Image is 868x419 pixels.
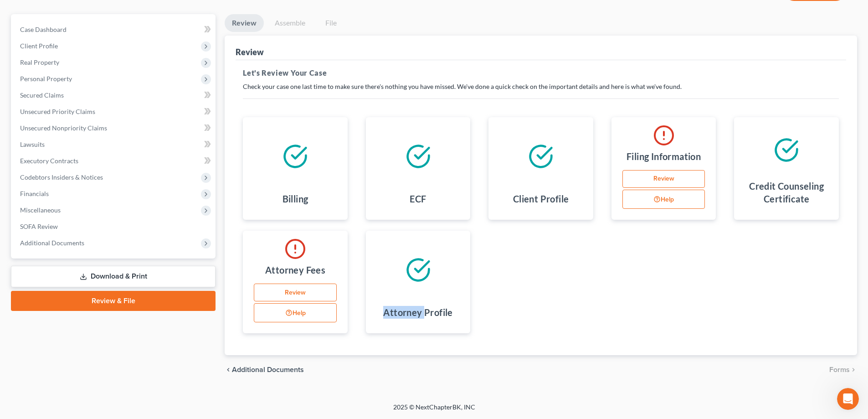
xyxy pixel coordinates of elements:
div: Help [622,190,709,211]
div: I have never used the program before so I am clueless [33,263,175,292]
a: Review [622,170,705,188]
a: Case Dashboard [13,21,216,38]
div: [PERSON_NAME] • 4m ago [15,248,88,254]
div: Close [160,4,176,20]
div: Emma says… [7,200,175,263]
b: [EMAIL_ADDRESS][DOMAIN_NAME] [15,54,87,71]
button: Help [254,303,337,322]
p: Active [44,11,62,21]
span: Forms [829,366,850,373]
span: Unsecured Nonpriority Claims [20,124,107,132]
span: Secured Claims [20,91,64,99]
div: Our usual reply time 🕒 [15,76,142,94]
span: Additional Documents [232,366,304,373]
p: Check your case one last time to make sure there's nothing you have missed. We've done a quick ch... [243,82,839,91]
span: Case Dashboard [20,26,67,33]
h4: Billing [282,192,308,205]
span: Additional Documents [20,239,84,247]
span: Miscellaneous [20,206,61,214]
a: chevron_left Additional Documents [225,366,304,373]
a: Unsecured Nonpriority Claims [13,120,216,136]
div: Jeffery says… [7,164,175,200]
div: Help [254,303,340,324]
iframe: Intercom live chat [837,388,859,410]
div: Do you have any specific questions about filing? Happy to send over some resources or provide gui... [7,200,149,247]
button: Send a message… [156,295,171,310]
h4: Credit Counseling Certificate [741,180,832,205]
div: 2025 © NextChapterBK, INC [175,403,694,419]
h1: [PERSON_NAME] [44,5,103,11]
div: Review [236,47,264,57]
h4: Client Profile [513,192,569,205]
h5: Let's Review Your Case [243,67,839,78]
a: Lawsuits [13,136,216,153]
span: Unsecured Priority Claims [20,108,95,115]
a: Executory Contracts [13,153,216,169]
span: Financials [20,190,49,197]
a: Unsecured Priority Claims [13,103,216,120]
a: Download & Print [11,266,216,287]
div: I have never used the program before so I am clueless [40,269,168,286]
span: Real Property [20,58,59,66]
div: You’ll get replies here and in your email: ✉️ [15,36,142,72]
button: Forms chevron_right [829,366,857,373]
h4: Attorney Fees [265,264,325,276]
h4: Attorney Profile [383,306,452,319]
a: File [316,14,345,32]
span: Client Profile [20,42,58,50]
span: Personal Property [20,75,72,83]
img: Profile image for Emma [26,5,41,20]
b: [PERSON_NAME] [39,110,90,116]
a: Secured Claims [13,87,216,103]
div: Do you have any specific questions about filing? Happy to send over some resources or provide gui... [15,206,142,241]
button: go back [6,4,23,21]
button: Emoji picker [14,299,21,306]
i: chevron_left [225,366,232,373]
div: Hi [PERSON_NAME], what can we help you with? [7,128,149,157]
b: A few hours [22,86,65,93]
div: joined the conversation [39,109,155,117]
div: Hi [PERSON_NAME], what can we help you with? [15,134,142,151]
a: Review [254,284,337,302]
h4: Filing Information [627,150,701,163]
i: chevron_right [850,366,857,373]
a: SOFA Review [13,218,216,235]
a: Review & File [11,291,216,311]
span: Lawsuits [20,140,45,148]
img: Profile image for Emma [27,109,36,118]
button: Upload attachment [43,299,51,306]
span: Executory Contracts [20,157,78,165]
h4: ECF [410,192,426,205]
button: Help [622,190,705,209]
div: I am trying to file a petition and my paralegal that files these is out [40,170,168,187]
button: Home [143,4,160,21]
a: Assemble [267,14,313,32]
textarea: Message… [8,279,175,295]
div: Emma says… [7,107,175,128]
button: Gif picker [29,299,36,306]
a: Review [225,14,264,32]
div: I am trying to file a petition and my paralegal that files these is out [33,164,175,193]
span: Codebtors Insiders & Notices [20,173,103,181]
div: You’ll get replies here and in your email:✉️[EMAIL_ADDRESS][DOMAIN_NAME]Our usual reply time🕒A fe... [7,31,149,100]
div: Jeffery says… [7,263,175,293]
span: SOFA Review [20,222,58,230]
div: Operator says… [7,31,175,107]
div: Emma says… [7,128,175,164]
